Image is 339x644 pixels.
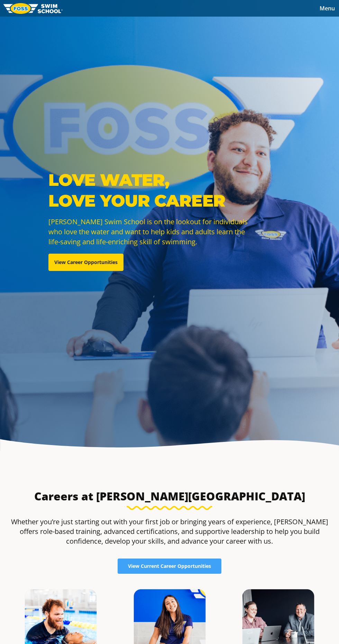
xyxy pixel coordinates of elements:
[315,3,339,13] button: Toggle navigation
[3,3,63,14] img: FOSS Swim School Logo
[48,254,123,271] a: View Career Opportunities
[118,559,221,574] a: View Current Career Opportunities
[6,517,333,546] p: Whether you’re just starting out with your first job or bringing years of experience, [PERSON_NAM...
[128,564,211,569] span: View Current Career Opportunities
[48,217,248,246] span: [PERSON_NAME] Swim School is on the lookout for individuals who love the water and want to help k...
[6,489,333,503] h3: Careers at [PERSON_NAME][GEOGRAPHIC_DATA]
[48,170,249,211] p: Love Water, Love Your Career
[320,4,335,12] span: Menu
